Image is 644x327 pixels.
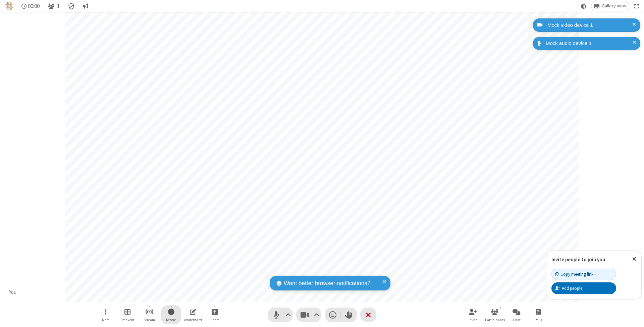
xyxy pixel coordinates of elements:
span: Whiteboard [184,318,202,322]
button: Conversation [80,1,91,11]
div: Mock video device 1 [545,21,635,29]
button: Open poll [528,305,548,324]
button: Raise hand [341,308,357,322]
div: Copy meeting link [555,271,593,277]
button: Open shared whiteboard [183,305,203,324]
button: Copy meeting link [551,269,616,280]
button: Fullscreen [632,1,642,11]
div: Mock audio device 1 [543,40,635,47]
button: Start sharing [205,305,225,324]
button: Audio settings [284,308,293,322]
div: Meeting details Encryption enabled [65,1,78,11]
button: Video setting [312,308,321,322]
button: Invite participants (⌘+Shift+I) [463,305,483,324]
span: More [102,318,109,322]
span: Chat [513,318,521,322]
span: Breakout [120,318,135,322]
span: Stream [144,318,155,322]
label: Invite people to join you [551,256,605,263]
div: 1 [497,305,503,311]
button: Start streaming [139,305,159,324]
span: Gallery view [602,3,626,9]
div: You [7,288,19,296]
button: Close popover [627,251,641,267]
span: Invite [469,318,477,322]
button: Open menu [96,305,116,324]
span: Polls [535,318,542,322]
div: Timer [19,1,43,11]
button: Mute (⌘+Shift+A) [268,308,293,322]
img: QA Selenium DO NOT DELETE OR CHANGE [5,2,13,10]
span: Share [210,318,219,322]
button: Add people [551,282,616,294]
span: Want better browser notifications? [284,279,370,288]
span: Participants [485,318,505,322]
button: Change layout [591,1,629,11]
button: Send a reaction [325,308,341,322]
button: Open participant list [485,305,505,324]
span: Record [166,318,176,322]
button: Open chat [506,305,527,324]
button: Using system theme [578,1,589,11]
button: Manage Breakout Rooms [117,305,138,324]
button: Start recording [161,305,181,324]
button: Stop video (⌘+Shift+V) [296,308,321,322]
span: 1 [57,3,60,9]
button: Open participant list [45,1,62,11]
button: End or leave meeting [360,308,376,322]
span: 00:00 [28,3,40,9]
